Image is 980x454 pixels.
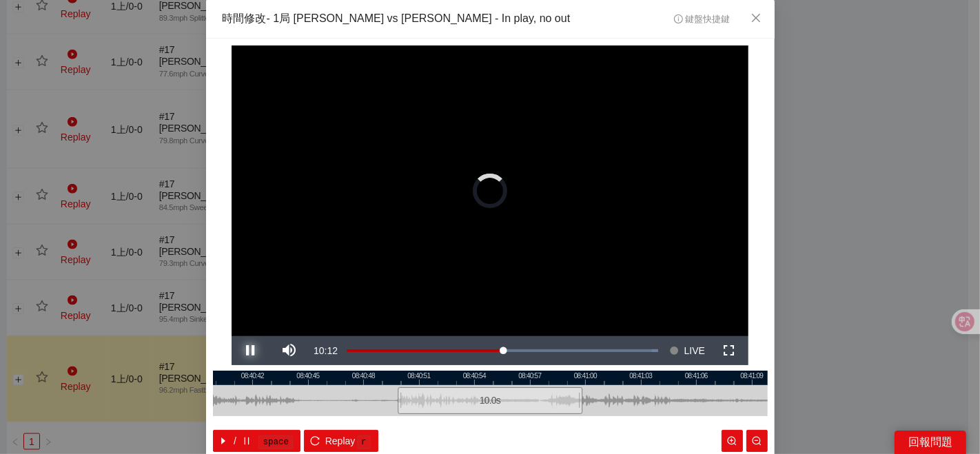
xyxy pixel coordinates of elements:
span: zoom-in [727,436,737,447]
kbd: r [357,435,371,449]
button: Seek to live, currently behind live [665,336,710,365]
div: 10.0 s [398,387,582,414]
div: 回報問題 [895,431,966,454]
span: close [751,12,762,23]
button: Pause [232,336,270,365]
span: pause [242,436,252,447]
span: reload [310,436,320,447]
span: LIVE [684,336,705,365]
button: Mute [270,336,309,365]
button: Fullscreen [710,336,748,365]
button: zoom-out [746,430,768,452]
span: info-circle [674,14,683,23]
button: caret-right/pausespace [213,430,301,452]
button: zoom-in [722,430,743,452]
span: / [234,433,236,448]
kbd: space [258,435,293,449]
div: Progress Bar [347,349,658,352]
span: 鍵盤快捷鍵 [674,14,730,24]
span: 10:12 [314,345,338,356]
span: Replay [325,433,356,448]
span: caret-right [218,436,228,447]
span: zoom-out [752,436,762,447]
button: reloadReplayr [304,430,378,452]
div: Video Player [232,45,748,336]
div: 時間修改 - 1局 [PERSON_NAME] vs [PERSON_NAME] - In play, no out [223,11,571,27]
